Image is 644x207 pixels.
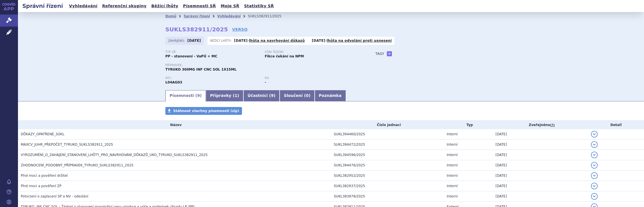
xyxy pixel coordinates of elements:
span: Interní [447,132,458,136]
span: 9 [271,93,274,98]
a: Vyhledávání [217,14,241,18]
span: Interní [447,153,458,157]
strong: Fikce čekání na NPM [265,54,304,58]
a: VERSO [232,27,248,32]
td: [DATE] [493,181,588,191]
a: Poznámka [315,90,346,101]
span: TYRUKO 300MG INF CNC SOL 1X15ML [165,68,236,71]
h2: Správní řízení [18,2,67,10]
span: DŮKAZY_OPATŘENÉ_SÚKL [21,132,64,136]
th: Typ [444,121,493,129]
span: VYROZUMĚNÍ_O_ZAHÁJENÍ_STANOVENÍ_LHŮTY_PRO_NAVRHOVÁNÍ_DŮKAZŮ_UKO_TYRUKO_SUKLS382911_2025 [21,153,208,157]
td: [DATE] [493,139,588,150]
button: detail [591,152,598,158]
a: Statistiky SŘ [242,2,275,10]
strong: SUKLS382911/2025 [165,26,228,33]
th: Číslo jednací [331,121,444,129]
span: Interní [447,143,458,146]
strong: [DATE] [188,39,201,43]
a: Referenční skupiny [101,2,148,10]
a: + [387,51,392,56]
a: Vyhledávání [67,2,99,10]
a: lhůta na odvolání proti usnesení [327,39,392,43]
a: Písemnosti SŘ [181,2,218,10]
a: lhůta na navrhování důkazů [249,39,305,43]
td: SUKL394476/2025 [331,160,444,171]
button: detail [591,141,598,148]
span: Interní [447,194,458,198]
span: Zahájeno: [168,38,186,43]
button: detail [591,183,598,189]
strong: [DATE] [312,39,325,43]
td: SUKL382952/2025 [331,171,444,181]
button: detail [591,172,598,179]
span: Stáhnout všechny písemnosti (zip) [173,109,239,113]
td: SUKL394460/2025 [331,129,444,139]
button: detail [591,193,598,200]
button: detail [591,131,598,138]
span: Interní [447,163,458,167]
span: Potvrzení o zaplacení SP a NV - odeslání [21,194,88,198]
strong: PP - stanovení - VaPÚ + MC [165,54,217,58]
span: MAXCV_JUHR_PŘEPOČET_TYRUKO_SUKLS382911_2025 [21,143,113,146]
a: Domů [165,14,176,18]
strong: NATALIZUMAB [165,80,182,84]
span: Plné moci a pověření držitel [21,174,68,178]
a: Běžící lhůty [150,2,180,10]
strong: [DATE] [234,39,248,43]
a: Přípravky (1) [206,90,243,101]
th: Detail [588,121,644,129]
a: Písemnosti (9) [165,90,206,101]
p: ATC: [165,76,259,80]
td: [DATE] [493,171,588,181]
td: [DATE] [493,150,588,160]
td: [DATE] [493,191,588,202]
span: Běžící lhůty: [210,38,233,43]
td: [DATE] [493,160,588,171]
p: RS: [265,76,358,80]
p: Stav řízení: [265,50,358,54]
span: Interní [447,174,458,178]
li: SUKLS382911/2025 [248,12,289,20]
th: Název [18,121,331,129]
span: 0 [306,93,309,98]
a: Stáhnout všechny písemnosti (zip) [165,107,242,115]
button: detail [591,162,598,169]
th: Zveřejněno [493,121,588,129]
p: Přípravek: [165,64,364,67]
td: [DATE] [493,129,588,139]
td: SUKL383979/2025 [331,191,444,202]
span: ZHODNOCENÍ_PODOBNÝ_PŘÍPRAVEK_TYRUKO_SUKLS382911_2025 [21,163,133,167]
td: SUKL394596/2025 [331,150,444,160]
strong: - [265,80,266,84]
a: Moje SŘ [219,2,241,10]
td: SUKL382937/2025 [331,181,444,191]
a: Účastníci (9) [243,90,280,101]
span: 9 [197,93,200,98]
a: Sloučení (0) [280,90,314,101]
h3: Tagy [375,50,384,57]
span: 1 [235,93,237,98]
span: Interní [447,184,458,188]
a: Správní řízení [184,14,210,18]
p: - [234,38,305,43]
p: - [312,38,392,43]
p: Typ SŘ: [165,50,259,54]
abbr: (?) [550,123,555,127]
td: SUKL394472/2025 [331,139,444,150]
span: Plné moci a pověření ZP [21,184,61,188]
